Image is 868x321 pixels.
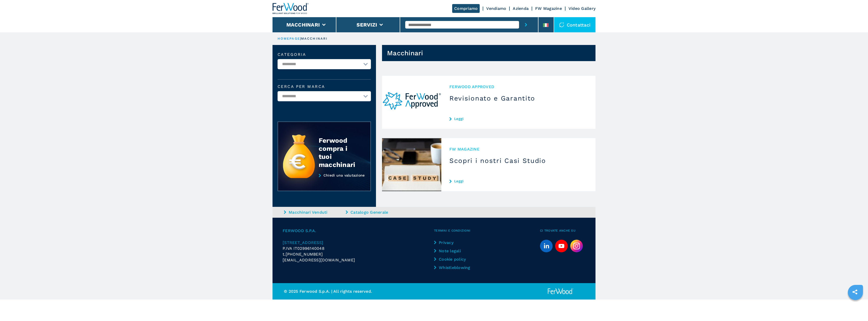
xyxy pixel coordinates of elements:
[284,288,434,294] p: © 2025 Ferwood S.p.A. | All rights reserved.
[357,22,377,28] button: Servizi
[283,251,434,257] div: t.
[559,22,564,27] img: Contattaci
[449,94,587,102] h3: Revisionato e Garantito
[449,157,587,165] h3: Scopri i nostri Casi Studio
[434,248,476,254] a: Note legali
[519,17,533,32] button: submit-button
[486,6,506,11] a: Vendiamo
[547,288,574,294] img: Ferwood
[283,240,434,245] a: [STREET_ADDRESS]
[847,298,864,317] iframe: Chat
[540,228,585,234] span: Ci trovate anche su
[278,37,300,40] a: HOMEPAGE
[283,240,323,245] span: [STREET_ADDRESS]
[554,17,596,32] div: Contattaci
[449,84,587,90] span: Ferwood Approved
[346,209,406,215] a: Catalogo Generale
[301,36,328,41] p: macchinari
[434,265,476,270] a: Whistleblowing
[286,251,323,257] span: [PHONE_NUMBER]
[278,173,371,191] a: Chiedi una valutazione
[513,6,529,11] a: Azienda
[434,256,476,262] a: Cookie policy
[382,138,441,191] img: Scopri i nostri Casi Studio
[570,240,583,252] img: Instagram
[434,228,540,234] span: Termini e condizioni
[540,240,553,252] a: linkedin
[319,136,361,169] div: Ferwood compra i tuoi macchinari
[300,37,301,40] span: |
[434,240,476,245] a: Privacy
[286,22,320,28] button: Macchinari
[382,76,441,129] img: Revisionato e Garantito
[283,228,434,234] span: FERWOOD S.P.A.
[283,246,324,251] span: P.IVA IT02996140048
[449,179,587,183] a: Leggi
[387,49,423,57] h1: Macchinari
[568,6,595,11] a: Video Gallery
[284,209,344,215] a: Macchinari Venduti
[449,146,587,152] span: FW MAGAZINE
[278,85,371,89] label: Cerca per marca
[449,117,587,121] a: Leggi
[535,6,562,11] a: FW Magazine
[273,3,309,14] img: Ferwood
[283,257,355,263] span: [EMAIL_ADDRESS][DOMAIN_NAME]
[555,240,568,252] a: youtube
[849,286,861,298] a: sharethis
[278,53,371,57] label: Categoria
[452,4,480,13] a: Compriamo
